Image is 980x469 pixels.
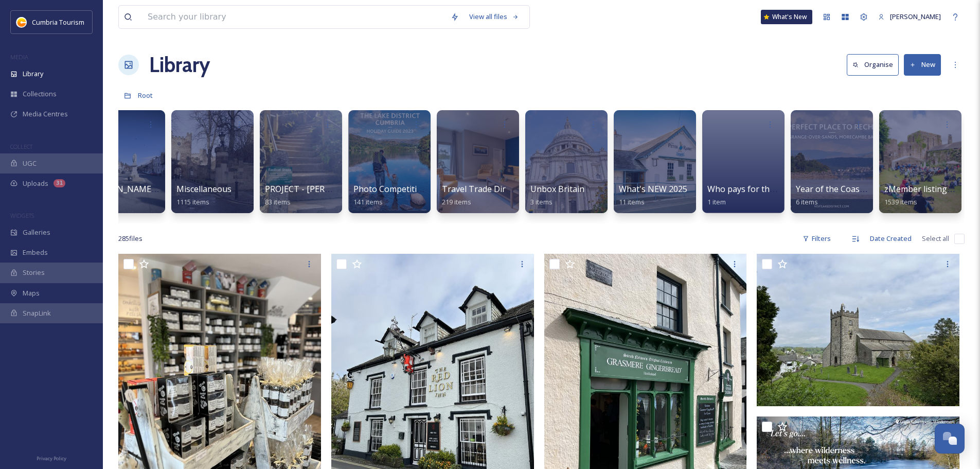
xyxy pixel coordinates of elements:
span: Embeds [23,248,48,257]
span: 219 items [442,197,471,206]
span: [PERSON_NAME] [890,12,941,21]
span: Galleries [23,228,50,237]
a: [PERSON_NAME] [873,7,946,27]
a: Who pays for the [GEOGRAPHIC_DATA]?1 item [707,184,863,206]
span: Root [138,91,153,100]
span: 141 items [353,197,383,206]
div: Filters [797,229,836,249]
span: SnapLink [23,308,51,318]
span: UGC [23,159,37,168]
a: Miscellaneous1115 items [176,184,231,206]
a: Library [149,49,210,80]
img: Hawkshead - church.JPG [757,254,959,406]
a: [PERSON_NAME] Uploads [88,184,188,206]
span: 1539 items [884,197,917,206]
span: 11 items [619,197,645,206]
span: Stories [23,268,45,277]
a: Organise [847,54,904,75]
span: Library [23,69,43,79]
a: Year of the Coast 20236 items [796,184,883,206]
span: 3 items [530,197,553,206]
span: Collections [23,89,57,99]
button: New [904,54,941,75]
span: Media Centres [23,109,68,119]
button: Organise [847,54,899,75]
a: Privacy Policy [37,451,66,464]
span: Miscellaneous [176,183,231,195]
span: What's NEW 2025 [619,183,687,195]
a: zMember listing photos1539 items [884,184,977,206]
span: Privacy Policy [37,455,66,462]
span: MEDIA [10,53,28,61]
div: Date Created [865,229,917,249]
input: Search your library [142,6,446,28]
span: 1 item [707,197,726,206]
span: PROJECT - [PERSON_NAME] [265,183,372,195]
span: Travel Trade Directory - INTERNAL USE [442,183,596,195]
span: 83 items [265,197,291,206]
span: 6 items [796,197,818,206]
span: Unbox Britain [530,183,584,195]
a: View all files [464,7,524,27]
a: Root [138,89,153,101]
a: PROJECT - [PERSON_NAME]83 items [265,184,372,206]
span: WIDGETS [10,212,34,219]
a: Unbox Britain3 items [530,184,584,206]
span: 1115 items [176,197,209,206]
a: Travel Trade Directory - INTERNAL USE219 items [442,184,596,206]
span: Select all [922,234,949,244]
img: images.jpg [16,17,27,27]
span: [PERSON_NAME] Uploads [88,183,188,195]
span: Who pays for the [GEOGRAPHIC_DATA]? [707,183,863,195]
span: Uploads [23,179,48,188]
span: COLLECT [10,143,32,150]
a: What's New [761,10,812,24]
button: Open Chat [935,424,965,454]
a: Photo Competitions141 items [353,184,431,206]
span: Year of the Coast 2023 [796,183,883,195]
span: Maps [23,288,40,298]
span: Cumbria Tourism [32,18,84,27]
div: 31 [54,179,65,187]
a: What's NEW 202511 items [619,184,687,206]
span: 285 file s [118,234,142,244]
span: Photo Competitions [353,183,431,195]
span: zMember listing photos [884,183,977,195]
